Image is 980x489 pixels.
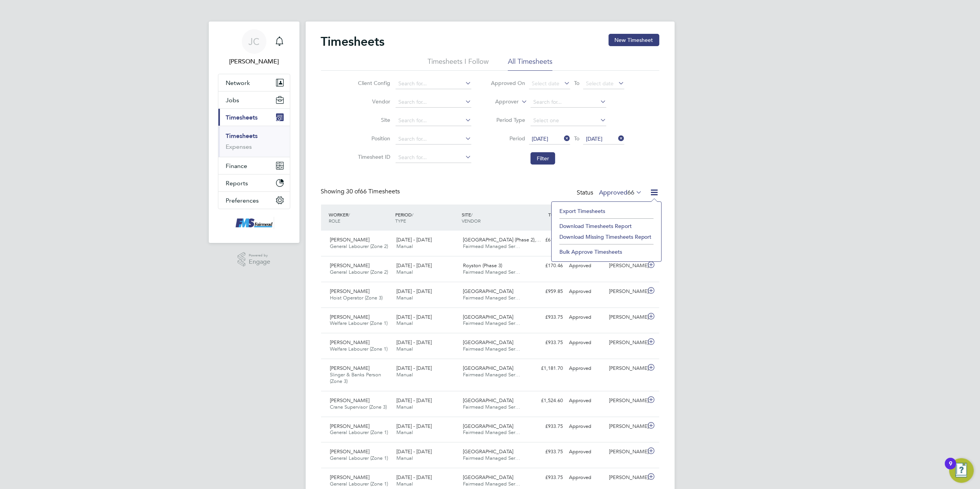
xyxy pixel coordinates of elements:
[226,197,259,204] span: Preferences
[463,314,513,320] span: [GEOGRAPHIC_DATA]
[396,115,471,126] input: Search for...
[356,80,390,86] label: Client Config
[248,37,260,47] span: JC
[566,471,606,484] div: Approved
[463,397,513,404] span: [GEOGRAPHIC_DATA]
[526,336,566,349] div: £933.75
[566,446,606,458] div: Approved
[395,218,406,224] span: TYPE
[330,371,381,384] span: Slinger & Banks Person (Zone 3)
[949,464,952,474] div: 9
[463,404,520,410] span: Fairmead Managed Ser…
[463,294,520,301] span: Fairmead Managed Ser…
[463,448,513,455] span: [GEOGRAPHIC_DATA]
[463,474,513,481] span: [GEOGRAPHIC_DATA]
[396,78,471,89] input: Search for...
[238,252,270,267] a: Powered byEngage
[586,80,614,87] span: Select date
[463,288,513,294] span: [GEOGRAPHIC_DATA]
[330,288,370,294] span: [PERSON_NAME]
[226,79,250,86] span: Network
[356,116,390,123] label: Site
[396,481,413,487] span: Manual
[330,320,388,326] span: Welfare Labourer (Zone 1)
[572,78,582,88] span: To
[526,420,566,433] div: £933.75
[396,134,471,145] input: Search for...
[396,423,432,429] span: [DATE] - [DATE]
[330,314,370,320] span: [PERSON_NAME]
[566,285,606,298] div: Approved
[462,218,481,224] span: VENDOR
[330,294,383,301] span: Hoist Operator (Zone 3)
[566,394,606,407] div: Approved
[330,339,370,346] span: [PERSON_NAME]
[346,188,360,195] span: 30 of
[396,262,432,269] span: [DATE] - [DATE]
[463,269,520,275] span: Fairmead Managed Ser…
[330,262,370,269] span: [PERSON_NAME]
[412,211,413,218] span: /
[218,217,290,229] a: Go to home page
[556,206,657,216] li: Export Timesheets
[508,57,552,71] li: All Timesheets
[566,420,606,433] div: Approved
[218,175,290,191] button: Reports
[566,311,606,324] div: Approved
[606,471,646,484] div: [PERSON_NAME]
[463,236,541,243] span: [GEOGRAPHIC_DATA] (Phase 2),…
[606,285,646,298] div: [PERSON_NAME]
[396,243,413,249] span: Manual
[330,429,388,436] span: General Labourer (Zone 1)
[330,236,370,243] span: [PERSON_NAME]
[249,252,270,259] span: Powered by
[396,152,471,163] input: Search for...
[463,423,513,429] span: [GEOGRAPHIC_DATA]
[463,371,520,378] span: Fairmead Managed Ser…
[330,365,370,371] span: [PERSON_NAME]
[234,217,275,229] img: f-mead-logo-retina.png
[218,91,290,108] button: Jobs
[463,320,520,326] span: Fairmead Managed Ser…
[556,246,657,257] li: Bulk Approve Timesheets
[321,188,402,196] div: Showing
[484,98,519,106] label: Approver
[330,423,370,429] span: [PERSON_NAME]
[526,234,566,246] div: £615.55
[556,221,657,231] li: Download Timesheets Report
[396,314,432,320] span: [DATE] - [DATE]
[526,446,566,458] div: £933.75
[393,208,460,228] div: PERIOD
[463,262,502,269] span: Royston (Phase 3)
[218,29,290,66] a: JC[PERSON_NAME]
[396,236,432,243] span: [DATE] - [DATE]
[463,455,520,461] span: Fairmead Managed Ser…
[606,362,646,375] div: [PERSON_NAME]
[346,188,400,195] span: 66 Timesheets
[396,365,432,371] span: [DATE] - [DATE]
[586,135,602,142] span: [DATE]
[356,135,390,142] label: Position
[463,346,520,352] span: Fairmead Managed Ser…
[330,455,388,461] span: General Labourer (Zone 1)
[531,152,555,165] button: Filter
[330,481,388,487] span: General Labourer (Zone 1)
[463,365,513,371] span: [GEOGRAPHIC_DATA]
[531,97,606,108] input: Search for...
[356,98,390,105] label: Vendor
[606,259,646,272] div: [PERSON_NAME]
[396,97,471,108] input: Search for...
[209,22,299,243] nav: Main navigation
[226,162,248,170] span: Finance
[526,471,566,484] div: £933.75
[566,336,606,349] div: Approved
[396,371,413,378] span: Manual
[606,311,646,324] div: [PERSON_NAME]
[526,311,566,324] div: £933.75
[609,34,659,46] button: New Timesheet
[628,189,635,196] span: 66
[471,211,473,218] span: /
[396,288,432,294] span: [DATE] - [DATE]
[491,116,525,123] label: Period Type
[329,218,341,224] span: ROLE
